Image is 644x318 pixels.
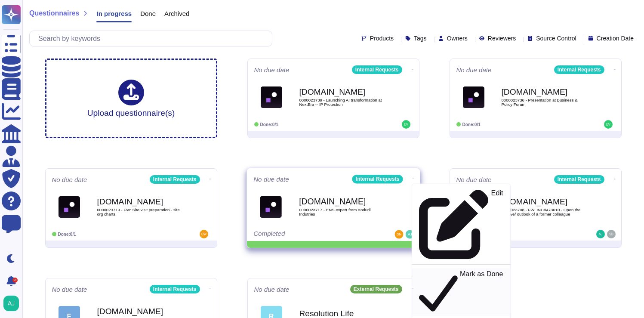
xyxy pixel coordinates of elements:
div: Completed [253,230,360,239]
span: No due date [254,286,290,293]
b: [DOMAIN_NAME] [97,198,183,206]
div: External Requests [350,285,402,293]
p: Edit [491,190,503,259]
div: Upload questionnaire(s) [87,80,175,117]
img: user [405,230,414,239]
img: user [394,230,403,239]
span: Done: 0/1 [260,122,278,127]
span: 0000023739 - Launching AI transformation at NextEra -- IP Protection [299,98,385,106]
div: Internal Requests [150,175,200,184]
span: Questionnaires [29,10,79,17]
img: Logo [463,86,484,108]
span: Done: 0/1 [462,122,481,127]
span: 0000023708 - FW: INC8473610 - Open the archive/ outlook of a former colleague [502,208,588,216]
div: Internal Requests [554,175,604,184]
img: user [607,230,616,238]
span: In progress [96,10,132,17]
input: Search by keywords [34,31,272,46]
div: Internal Requests [352,175,403,183]
span: 0000023719 - FW: Site visit preparation - site org charts [97,208,183,216]
span: 0000023717 - ENS expert from Anduril Indutries [299,208,386,216]
div: Internal Requests [150,285,200,293]
button: user [2,294,25,313]
p: Mark as Done [459,270,503,314]
b: Resolution Life [299,309,385,318]
span: Creation Date [597,35,634,41]
b: [DOMAIN_NAME] [97,307,183,315]
div: Internal Requests [554,65,604,74]
img: user [402,120,410,129]
img: Logo [260,196,282,218]
span: No due date [253,176,289,182]
span: Reviewers [488,35,516,41]
span: 0000023736 - Presentation at Business & Policy Forum [502,98,588,106]
img: user [596,230,605,238]
span: Source Control [536,35,576,41]
span: No due date [254,67,290,73]
img: user [604,120,613,129]
span: Archived [164,10,189,17]
div: 9+ [12,278,18,283]
span: No due date [456,67,492,73]
b: [DOMAIN_NAME] [299,88,385,96]
div: Internal Requests [352,65,402,74]
span: Done [140,10,156,17]
span: Products [370,35,394,41]
span: No due date [456,176,492,183]
a: Mark as Done [412,268,510,316]
img: Logo [59,196,80,218]
img: user [200,230,208,238]
b: [DOMAIN_NAME] [502,88,588,96]
span: Done: 0/1 [58,232,76,237]
img: user [3,296,19,311]
span: No due date [52,286,87,293]
span: Owners [447,35,468,41]
a: Edit [412,188,510,261]
img: Logo [261,86,282,108]
span: No due date [52,176,87,183]
b: [DOMAIN_NAME] [299,198,386,206]
span: Tags [414,35,427,41]
b: [DOMAIN_NAME] [502,198,588,206]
